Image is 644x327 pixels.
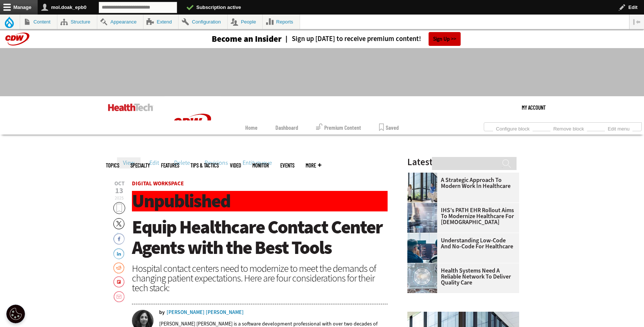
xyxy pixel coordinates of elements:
a: Structure [57,15,97,29]
span: More [306,163,321,168]
h3: Become an Insider [212,35,282,43]
a: Features [161,163,179,168]
a: Premium Content [316,120,361,135]
div: Hospital contact centers need to modernize to meet the demands of changing patient expectations. ... [132,264,388,293]
a: Healthcare networking [407,263,441,269]
a: CDW [164,145,220,153]
a: People [228,15,263,29]
a: Tips & Tactics [190,163,219,168]
a: Configuration [179,15,227,29]
a: Health Systems Need a Reliable Network To Deliver Quality Care [407,268,515,286]
a: [PERSON_NAME] [PERSON_NAME] [167,310,244,315]
a: Appearance [97,15,143,29]
img: Home [164,96,220,151]
span: 2025 [115,195,124,201]
div: User menu [522,96,546,119]
a: Remove block [550,124,587,132]
a: IHS’s PATH EHR Rollout Aims to Modernize Healthcare for [DEMOGRAPHIC_DATA] [407,207,515,225]
button: Open Preferences [6,305,25,323]
span: Topics [106,163,119,168]
a: Home [245,120,258,135]
span: Oct [113,181,125,186]
a: Saved [379,120,399,135]
a: Digital Workspace [132,180,184,187]
a: Edit menu [605,124,632,132]
a: Configure block [493,124,533,132]
a: MonITor [252,163,269,168]
img: Home [108,104,153,111]
h1: Unpublished [132,191,388,211]
img: Electronic health records [407,203,437,233]
a: Events [280,163,294,168]
a: Content [20,15,57,29]
a: Health workers in a modern hospital [407,173,441,179]
span: by [159,310,165,315]
a: Electronic health records [407,203,441,209]
a: Video [230,163,241,168]
a: Reports [263,15,300,29]
img: Coworkers coding [407,233,437,263]
a: Sign up [DATE] to receive premium content! [282,35,421,43]
div: Cookie Settings [6,305,25,323]
img: Healthcare networking [407,263,437,293]
a: Extend [143,15,179,29]
img: Health workers in a modern hospital [407,173,437,202]
a: Coworkers coding [407,233,441,239]
h3: Latest Articles [407,157,519,167]
span: Equip Healthcare Contact Center Agents with the Best Tools [132,215,382,260]
span: 13 [113,187,125,195]
a: Dashboard [275,120,298,135]
span: Specialty [130,163,150,168]
a: Sign Up [429,32,461,46]
a: A Strategic Approach to Modern Work in Healthcare [407,177,515,189]
a: Understanding Low-Code and No-Code for Healthcare [407,238,515,249]
a: My Account [522,96,546,119]
a: Become an Insider [184,35,282,43]
button: Vertical orientation [629,15,644,29]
